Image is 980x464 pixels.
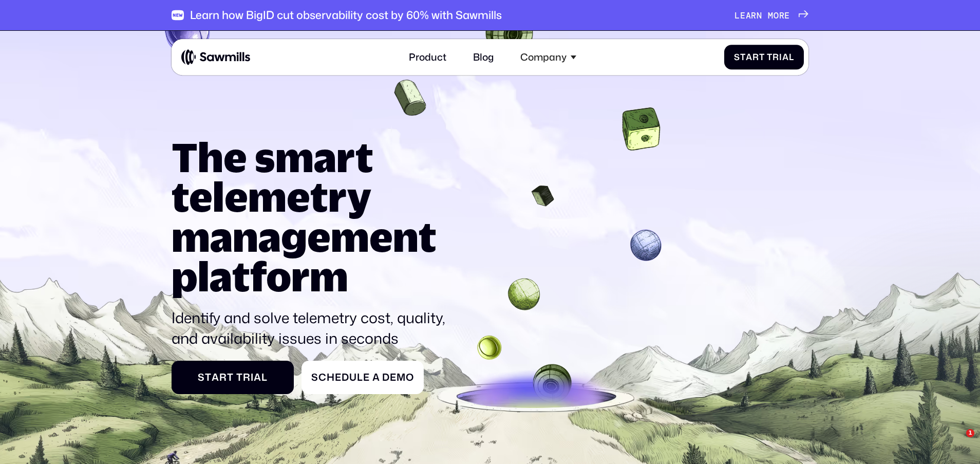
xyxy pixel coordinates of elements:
[363,372,370,383] span: e
[219,372,227,383] span: r
[251,372,254,383] span: i
[318,372,327,383] span: c
[466,44,501,70] a: Blog
[236,372,243,383] span: T
[172,307,456,348] p: Identify and solve telemetry cost, quality, and availability issues in seconds
[784,10,790,21] span: e
[254,372,261,383] span: a
[782,52,789,62] span: a
[734,10,808,21] a: Learnmore
[172,361,294,395] a: StartTrial
[301,361,424,395] a: ScheduleaDemo
[406,372,414,383] span: o
[311,372,318,383] span: S
[382,372,390,383] span: D
[779,10,785,21] span: r
[774,10,779,21] span: o
[335,372,342,383] span: e
[261,372,268,383] span: l
[767,52,772,62] span: T
[349,372,357,383] span: u
[520,51,567,63] div: Company
[734,52,740,62] span: S
[768,10,774,21] span: m
[966,429,974,437] span: 1
[751,10,757,21] span: r
[759,52,765,62] span: t
[779,52,782,62] span: i
[945,429,970,454] iframe: Intercom live chat
[740,52,746,62] span: t
[746,52,752,62] span: a
[372,372,380,383] span: a
[397,372,406,383] span: m
[172,137,456,296] h1: The smart telemetry management platform
[757,10,762,21] span: n
[227,372,234,383] span: t
[357,372,363,383] span: l
[789,52,794,62] span: l
[513,44,583,70] div: Company
[243,372,251,383] span: r
[752,52,759,62] span: r
[198,372,205,383] span: S
[401,44,454,70] a: Product
[190,9,502,22] div: Learn how BigID cut observability cost by 60% with Sawmills
[327,372,335,383] span: h
[734,10,740,21] span: L
[205,372,212,383] span: t
[740,10,746,21] span: e
[772,52,779,62] span: r
[390,372,397,383] span: e
[724,45,803,70] a: StartTrial
[342,372,349,383] span: d
[746,10,751,21] span: a
[212,372,219,383] span: a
